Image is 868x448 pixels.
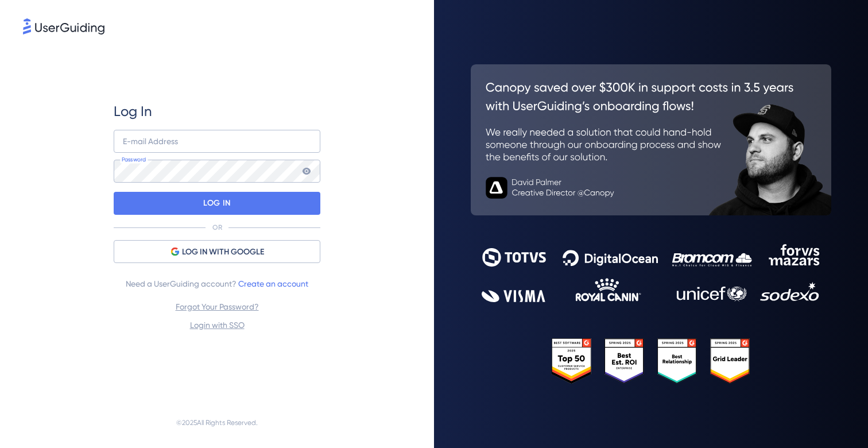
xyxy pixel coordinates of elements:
img: 8faab4ba6bc7696a72372aa768b0286c.svg [23,18,104,34]
input: example@company.com [114,130,320,153]
span: LOG IN WITH GOOGLE [182,245,264,259]
a: Forgot Your Password? [176,302,259,311]
p: LOG IN [203,194,230,213]
span: Need a UserGuiding account? [126,277,308,291]
span: © 2025 All Rights Reserved. [176,416,258,430]
img: 25303e33045975176eb484905ab012ff.svg [552,338,750,384]
a: Login with SSO [190,320,245,330]
p: OR [212,223,222,232]
span: Log In [114,102,152,121]
img: 9302ce2ac39453076f5bc0f2f2ca889b.svg [482,244,820,302]
a: Create an account [238,279,308,288]
img: 26c0aa7c25a843aed4baddd2b5e0fa68.svg [471,64,831,215]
